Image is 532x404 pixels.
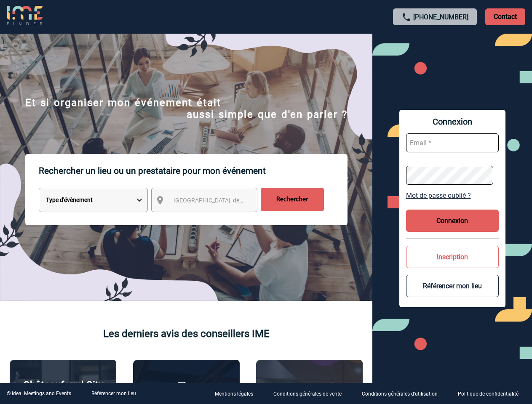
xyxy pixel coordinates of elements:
img: call-24-px.png [401,12,412,22]
a: Mentions légales [208,390,267,398]
p: Rechercher un lieu ou un prestataire pour mon événement [39,154,348,188]
input: Email * [406,133,499,152]
p: Contact [485,8,525,25]
div: © Ideal Meetings and Events [7,391,71,396]
input: Rechercher [261,188,324,211]
span: [GEOGRAPHIC_DATA], département, région... [174,197,291,204]
p: Conditions générales de vente [273,391,342,397]
p: Agence 2ISD [281,381,338,393]
a: Conditions générales d'utilisation [355,390,451,398]
a: [PHONE_NUMBER] [413,13,468,21]
p: Conditions générales d'utilisation [362,391,438,397]
p: Mentions légales [215,391,253,397]
button: Inscription [406,246,499,268]
button: Connexion [406,210,499,232]
a: Référencer mon lieu [91,391,136,396]
p: Châteauform' City [GEOGRAPHIC_DATA] [14,379,112,403]
span: Connexion [406,117,499,127]
a: Politique de confidentialité [451,390,532,398]
p: Politique de confidentialité [458,391,519,397]
a: Conditions générales de vente [267,390,355,398]
button: Référencer mon lieu [406,275,499,297]
p: The [GEOGRAPHIC_DATA] [138,380,235,404]
a: Mot de passe oublié ? [406,191,499,199]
